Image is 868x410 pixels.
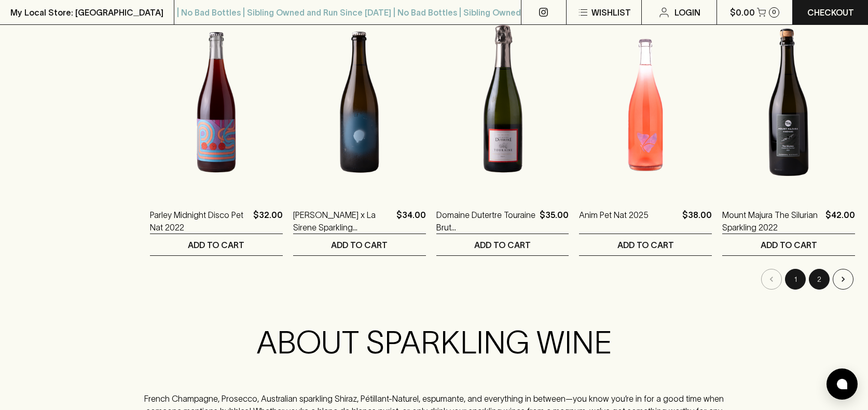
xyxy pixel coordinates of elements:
[579,209,649,234] a: Anim Pet Nat 2025
[436,11,569,193] img: Domaine Dutertre Touraine Brut NV
[761,239,817,251] p: ADD TO CART
[772,9,776,15] p: 0
[396,209,426,234] p: $34.00
[150,269,855,290] nav: pagination navigation
[825,209,855,234] p: $42.00
[674,6,700,19] p: Login
[730,6,755,19] p: $0.00
[837,379,847,389] img: bubble-icon
[253,209,283,234] p: $32.00
[150,11,283,193] img: Parley Midnight Disco Pet Nat 2022
[436,209,536,234] a: Domaine Dutertre Touraine Brut [GEOGRAPHIC_DATA]
[293,11,426,193] img: Elmore x La Sirene Sparkling Vermentino 2024
[809,269,830,290] button: Go to page 2
[540,209,569,234] p: $35.00
[591,6,631,19] p: Wishlist
[293,209,392,234] a: [PERSON_NAME] x La Sirene Sparkling Vermentino 2024
[807,6,854,19] p: Checkout
[188,239,244,251] p: ADD TO CART
[617,239,674,251] p: ADD TO CART
[130,324,738,361] h2: ABOUT SPARKLING WINE
[436,234,569,255] button: ADD TO CART
[331,239,388,251] p: ADD TO CART
[579,234,712,255] button: ADD TO CART
[474,239,531,251] p: ADD TO CART
[293,234,426,255] button: ADD TO CART
[682,209,712,234] p: $38.00
[10,6,163,19] p: My Local Store: [GEOGRAPHIC_DATA]
[833,269,853,290] button: Go to next page
[150,209,249,234] a: Parley Midnight Disco Pet Nat 2022
[722,11,855,193] img: Mount Majura The Silurian Sparkling 2022
[785,269,806,290] button: page 1
[579,11,712,193] img: Anim Pet Nat 2025
[150,234,283,255] button: ADD TO CART
[722,234,855,255] button: ADD TO CART
[722,209,821,234] a: Mount Majura The Silurian Sparkling 2022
